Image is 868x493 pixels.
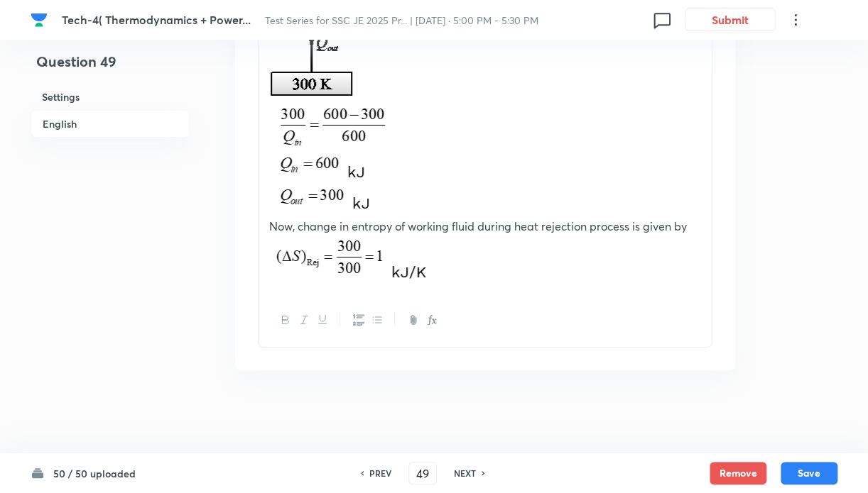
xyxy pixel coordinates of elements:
[31,11,48,28] img: Company Logo
[31,11,50,28] a: Company Logo
[685,9,776,31] button: Submit
[31,110,190,138] h6: English
[781,462,837,484] button: Save
[269,218,701,235] p: Now, change in entropy of working fluid during heat rejection process is given by
[369,467,391,480] h6: PREV
[710,462,766,484] button: Remove
[454,467,476,480] h6: NEXT
[269,235,439,282] img: 01-10-25-06:06:48-AM
[265,13,538,27] span: Test Series for SSC JE 2025 Pr... | [DATE] · 5:00 PM - 5:30 PM
[31,84,190,110] h6: Settings
[31,51,190,84] h4: Question 49
[62,12,251,27] span: Tech-4( Thermodynamics + Power...
[53,466,136,481] h6: 50 / 50 uploaded
[269,101,393,214] img: 01-10-25-06:06:35-AM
